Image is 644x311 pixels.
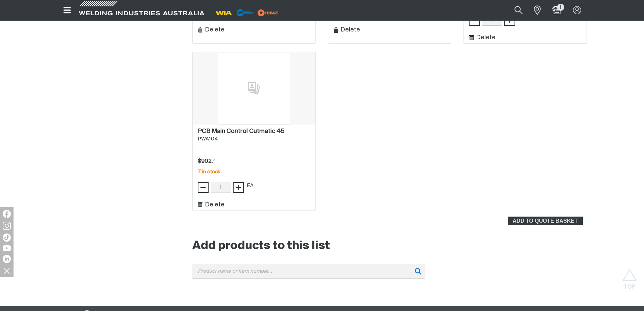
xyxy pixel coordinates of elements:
[192,217,587,225] section: Add to cart
[192,239,587,253] h2: Add products to this list
[1,265,13,276] img: hide socials
[3,234,11,242] img: TikTok
[198,24,224,36] button: Delete
[213,159,215,162] sup: 91
[198,128,285,134] h2: PCB Main Control Cutmatic 45
[235,182,241,193] span: +
[205,26,224,34] span: Delete
[198,155,215,168] span: $902.
[622,269,637,284] button: Scroll to top
[512,217,578,225] span: ADD TO QUOTE BASKET
[3,255,11,263] img: LinkedIn
[200,182,206,193] span: −
[205,201,224,208] span: Delete
[247,182,310,190] div: EA
[508,217,583,225] button: ADD TO QUOTE BASKET
[333,24,360,36] button: Delete
[198,155,215,168] div: Price
[198,136,218,141] span: PWA104
[198,169,220,174] span: 7 in stock
[476,34,496,41] span: Delete
[340,26,360,34] span: Delete
[256,10,280,15] a: miller
[499,3,530,18] input: Product name or item number...
[192,264,587,289] div: Product or group for quick order
[3,222,11,230] img: Instagram
[3,210,11,218] img: Facebook
[198,199,224,210] button: Delete
[507,3,530,18] button: Search products
[198,128,310,135] a: PCB Main Control Cutmatic 45
[469,32,496,43] button: Delete
[3,245,11,251] img: YouTube
[256,8,280,18] img: miller
[218,52,290,125] img: No image for this product
[192,264,425,279] input: Product name or item number...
